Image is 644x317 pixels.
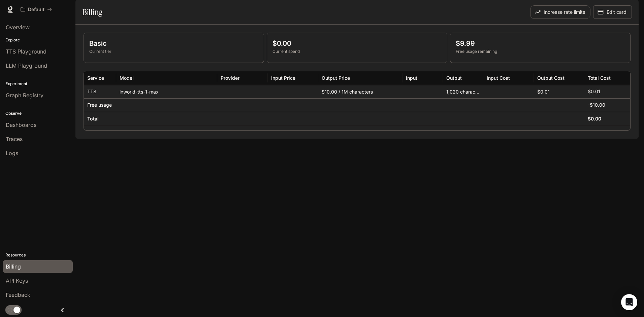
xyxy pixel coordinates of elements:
[87,102,112,108] p: Free usage
[89,38,258,48] p: Basic
[446,75,462,81] div: Output
[271,75,295,81] div: Input Price
[116,85,217,98] div: inworld-tts-1-max
[18,3,55,16] button: All workspaces
[322,75,350,81] div: Output Price
[593,5,632,19] button: Edit card
[534,85,584,98] div: $0.01
[621,294,637,310] div: Open Intercom Messenger
[221,75,239,81] div: Provider
[456,38,625,48] p: $9.99
[537,75,565,81] div: Output Cost
[82,5,102,19] h1: Billing
[487,75,510,81] div: Input Cost
[588,115,601,122] h6: $0.00
[28,7,44,12] p: Default
[120,75,134,81] div: Model
[87,88,96,95] p: TTS
[588,75,611,81] div: Total Cost
[272,38,442,48] p: $0.00
[588,102,605,108] p: -$10.00
[443,85,483,98] div: 1,020 characters
[530,5,590,19] button: Increase rate limits
[318,85,402,98] div: $10.00 / 1M characters
[588,88,600,95] p: $0.01
[456,48,625,55] p: Free usage remaining
[272,48,442,55] p: Current spend
[406,75,417,81] div: Input
[87,75,104,81] div: Service
[87,115,99,122] h6: Total
[89,48,258,55] p: Current tier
